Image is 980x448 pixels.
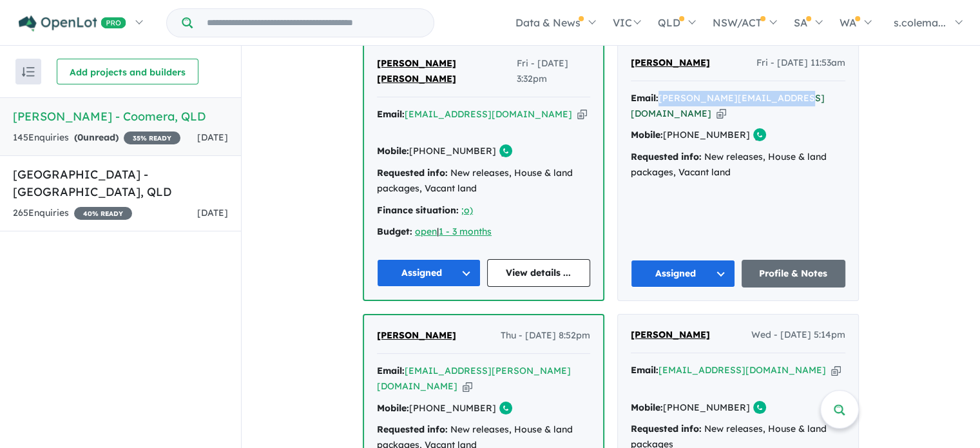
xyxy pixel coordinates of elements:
a: ;o) [461,204,473,216]
a: Profile & Notes [742,260,846,287]
div: 265 Enquir ies [13,206,132,221]
button: Assigned [631,260,735,287]
a: [EMAIL_ADDRESS][DOMAIN_NAME] [405,108,572,120]
button: Copy [463,380,472,393]
input: Try estate name, suburb, builder or developer [195,9,431,37]
strong: Mobile: [377,402,409,414]
strong: Budget: [377,226,412,237]
span: Fri - [DATE] 11:53am [756,55,845,71]
a: 1 - 3 months [439,226,492,237]
a: [PERSON_NAME] [PERSON_NAME] [377,56,517,87]
div: | [377,224,590,240]
div: New releases, House & land packages, Vacant land [631,150,845,180]
a: [EMAIL_ADDRESS][PERSON_NAME][DOMAIN_NAME] [377,365,571,392]
h5: [PERSON_NAME] - Coomera , QLD [13,108,228,125]
img: sort.svg [22,67,35,77]
strong: Finance situation: [377,204,459,216]
button: Add projects and builders [57,59,198,84]
span: Fri - [DATE] 3:32pm [517,56,590,87]
span: [PERSON_NAME] [631,329,710,340]
span: [PERSON_NAME] [PERSON_NAME] [377,57,456,84]
strong: Email: [377,365,405,376]
a: [PERSON_NAME][EMAIL_ADDRESS][DOMAIN_NAME] [631,92,825,119]
span: 0 [77,131,83,143]
strong: Email: [377,108,405,120]
a: [PHONE_NUMBER] [663,402,750,413]
a: [PERSON_NAME] [631,55,710,71]
strong: Email: [631,364,658,376]
span: 35 % READY [124,131,180,144]
strong: Mobile: [631,402,663,413]
button: Assigned [377,259,481,287]
a: [PHONE_NUMBER] [409,145,496,157]
span: [DATE] [197,207,228,219]
span: s.colema... [894,16,946,29]
strong: Requested info: [377,167,448,179]
strong: Mobile: [377,145,409,157]
div: 145 Enquir ies [13,130,180,146]
span: Wed - [DATE] 5:14pm [751,327,845,343]
span: Thu - [DATE] 8:52pm [501,328,590,344]
span: 40 % READY [74,207,132,220]
strong: ( unread) [74,131,119,143]
strong: Requested info: [631,151,702,162]
a: View details ... [487,259,591,287]
strong: Requested info: [377,424,448,435]
a: [PERSON_NAME] [377,328,456,344]
h5: [GEOGRAPHIC_DATA] - [GEOGRAPHIC_DATA] , QLD [13,166,228,200]
button: Copy [831,364,841,377]
a: [PERSON_NAME] [631,327,710,343]
span: [PERSON_NAME] [377,329,456,341]
strong: Mobile: [631,129,663,141]
span: [DATE] [197,131,228,143]
strong: Requested info: [631,423,702,434]
span: [PERSON_NAME] [631,57,710,68]
strong: Email: [631,92,658,104]
button: Copy [716,107,726,121]
a: [PHONE_NUMBER] [663,129,750,141]
button: Copy [577,108,587,121]
img: Openlot PRO Logo White [19,15,126,32]
a: open [415,226,437,237]
a: [EMAIL_ADDRESS][DOMAIN_NAME] [658,364,826,376]
a: [PHONE_NUMBER] [409,402,496,414]
div: New releases, House & land packages, Vacant land [377,166,590,197]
